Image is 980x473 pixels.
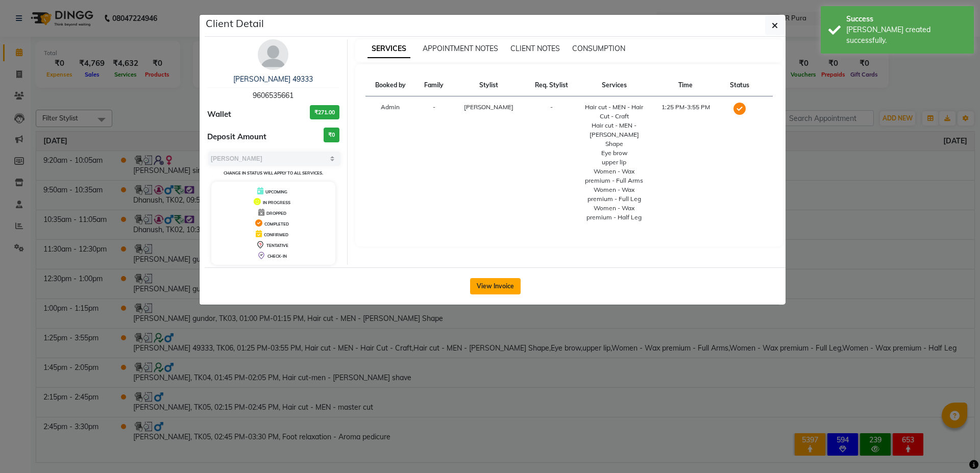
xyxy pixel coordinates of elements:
[266,211,286,216] span: DROPPED
[233,74,313,84] a: [PERSON_NAME] 49333
[525,74,578,96] th: Req. Stylist
[584,167,644,185] div: Women - Wax premium - Full Arms
[264,232,288,237] span: CONFIRMED
[206,16,264,31] h5: Client Detail
[365,96,415,229] td: Admin
[470,278,521,294] button: View Invoice
[464,103,513,111] span: [PERSON_NAME]
[423,44,498,53] span: APPOINTMENT NOTES
[453,74,525,96] th: Stylist
[310,105,339,120] h3: ₹271.00
[650,74,722,96] th: Time
[525,96,578,229] td: -
[572,44,625,53] span: CONSUMPTION
[367,40,410,58] span: SERVICES
[584,103,644,121] div: Hair cut - MEN - Hair Cut - Craft
[650,96,722,229] td: 1:25 PM-3:55 PM
[584,185,644,204] div: Women - Wax premium - Full Leg
[578,74,650,96] th: Services
[207,131,266,143] span: Deposit Amount
[584,148,644,158] div: Eye brow
[266,243,288,248] span: TENTATIVE
[264,221,289,227] span: COMPLETED
[207,109,231,120] span: Wallet
[846,24,966,46] div: Bill created successfully.
[721,74,758,96] th: Status
[510,44,560,53] span: CLIENT NOTES
[846,14,966,24] div: Success
[365,74,415,96] th: Booked by
[258,39,288,70] img: avatar
[584,204,644,222] div: Women - Wax premium - Half Leg
[267,254,287,259] span: CHECK-IN
[263,200,290,205] span: IN PROGRESS
[265,189,287,194] span: UPCOMING
[253,91,293,100] span: 9606535661
[415,74,453,96] th: Family
[584,158,644,167] div: upper lip
[584,121,644,148] div: Hair cut - MEN - [PERSON_NAME] Shape
[224,170,323,176] small: Change in status will apply to all services.
[324,128,339,142] h3: ₹0
[415,96,453,229] td: -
